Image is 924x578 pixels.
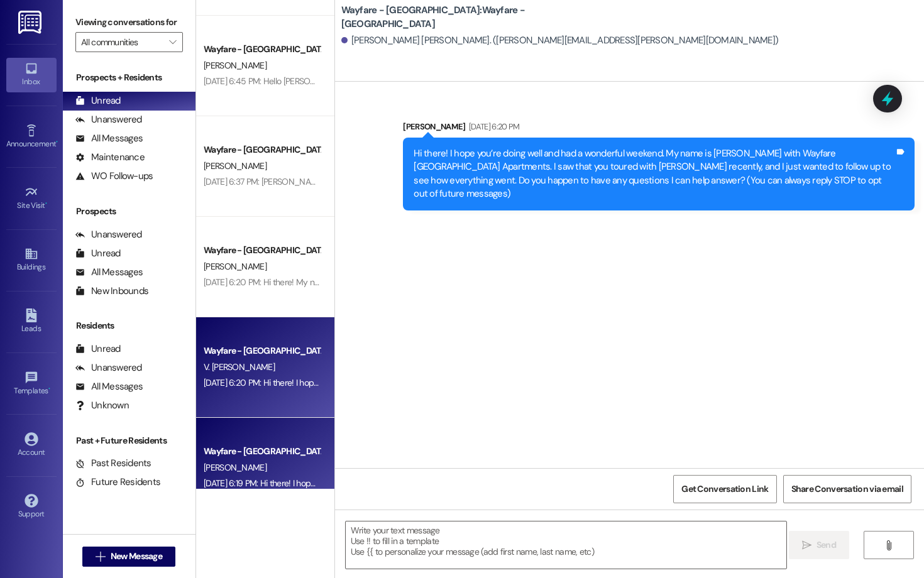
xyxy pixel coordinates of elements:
[63,71,195,84] div: Prospects + Residents
[75,132,143,145] div: All Messages
[6,58,57,92] a: Inbox
[63,319,195,332] div: Residents
[341,4,593,31] b: Wayfare - [GEOGRAPHIC_DATA]: Wayfare - [GEOGRAPHIC_DATA]
[45,199,47,208] span: •
[204,60,267,71] span: [PERSON_NAME]
[204,344,320,357] div: Wayfare - [GEOGRAPHIC_DATA]
[18,11,44,34] img: ResiDesk Logo
[75,94,121,107] div: Unread
[63,434,195,447] div: Past + Future Residents
[204,462,267,473] span: [PERSON_NAME]
[6,305,57,339] a: Leads
[791,483,903,496] span: Share Conversation via email
[817,538,836,552] span: Send
[111,550,162,563] span: New Message
[6,428,57,462] a: Account
[75,113,142,126] div: Unanswered
[96,552,105,562] i: 
[75,247,121,260] div: Unread
[204,43,320,56] div: Wayfare - [GEOGRAPHIC_DATA]
[673,475,776,503] button: Get Conversation Link
[75,342,121,356] div: Unread
[466,120,520,133] div: [DATE] 6:20 PM
[82,547,175,567] button: New Message
[204,261,267,272] span: [PERSON_NAME]
[75,285,148,298] div: New Inbounds
[204,176,467,187] div: [DATE] 6:37 PM: [PERSON_NAME][GEOGRAPHIC_DATA][PERSON_NAME]
[6,490,57,524] a: Support
[75,13,183,32] label: Viewing conversations for
[783,475,911,503] button: Share Conversation via email
[169,37,176,47] i: 
[204,160,267,172] span: [PERSON_NAME]
[56,138,58,146] span: •
[204,445,320,458] div: Wayfare - [GEOGRAPHIC_DATA]
[681,483,768,496] span: Get Conversation Link
[204,143,320,156] div: Wayfare - [GEOGRAPHIC_DATA]
[75,361,142,374] div: Unanswered
[63,205,195,218] div: Prospects
[75,476,160,489] div: Future Residents
[6,182,57,215] a: Site Visit •
[75,266,143,279] div: All Messages
[75,170,153,183] div: WO Follow-ups
[75,151,145,164] div: Maintenance
[75,399,129,412] div: Unknown
[802,540,811,550] i: 
[75,457,151,470] div: Past Residents
[403,120,915,138] div: [PERSON_NAME]
[204,361,275,373] span: V. [PERSON_NAME]
[81,32,163,52] input: All communities
[6,367,57,401] a: Templates •
[884,540,893,550] i: 
[789,531,850,559] button: Send
[75,380,143,393] div: All Messages
[6,243,57,277] a: Buildings
[48,384,50,393] span: •
[204,244,320,257] div: Wayfare - [GEOGRAPHIC_DATA]
[341,34,779,47] div: [PERSON_NAME] [PERSON_NAME]. ([PERSON_NAME][EMAIL_ADDRESS][PERSON_NAME][DOMAIN_NAME])
[75,228,142,241] div: Unanswered
[414,147,894,201] div: Hi there! I hope you’re doing well and had a wonderful weekend. My name is [PERSON_NAME] with Way...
